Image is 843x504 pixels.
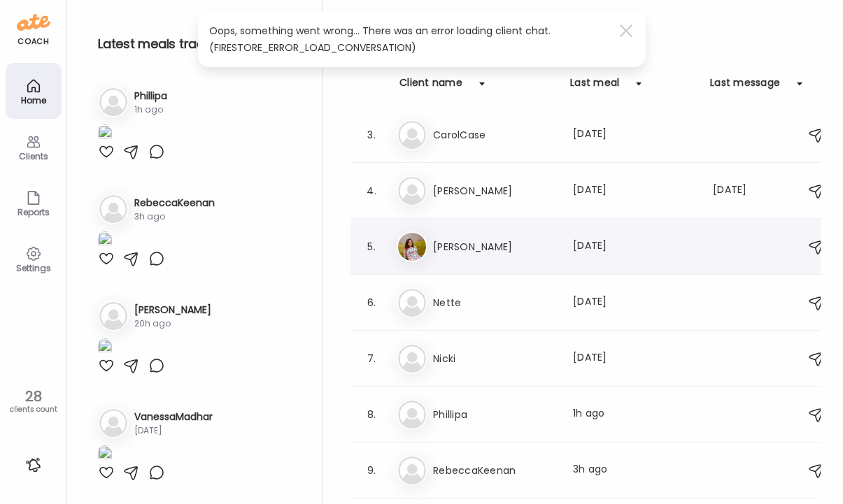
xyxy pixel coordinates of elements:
[433,462,556,479] h3: RebeccaKeenan
[570,75,619,98] div: Last meal
[573,238,696,255] div: [DATE]
[398,233,426,261] img: avatars%2Fx8T6ctL0AbaZv2NcUlQTG4W95h52
[99,409,127,437] img: bg-avatar-default.svg
[573,294,696,311] div: [DATE]
[17,36,49,48] div: coach
[433,182,556,199] h3: [PERSON_NAME]
[98,231,112,250] img: images%2FwXvtVaBLE9QZZjPEp2dOBecXzjn1%2F5dS1tw2BoM76OhTtAfpP%2FpVd2tXgSW8UUlDbROOpX_1080
[433,350,556,367] h3: Nicki
[363,462,380,479] div: 9.
[134,103,167,116] div: 1h ago
[433,127,556,143] h3: CarolCase
[363,238,380,255] div: 5.
[98,338,112,357] img: images%2Fa5QUAwuGtDV01wLmE4wCLfbb5bm2%2F8ntLq9pfz5azF08ey7GZ%2FZrCwlJRvz6bEgQhfpQTk_1080
[209,22,612,56] div: Oops, something went wrong... There was an error loading client chat. (FIRESTORE_ERROR_LOAD_CONVE...
[433,238,556,255] h3: [PERSON_NAME]
[398,289,426,317] img: bg-avatar-default.svg
[98,445,112,464] img: images%2FDi8AHsk0FhgTy93flLmcDD2woT93%2FqSK7KL5ZolS0QyRTkJbv%2FrO5EkxoHs1X6gxTSdXLp_1080
[363,182,380,199] div: 4.
[398,401,426,429] img: bg-avatar-default.svg
[98,124,112,143] img: images%2FgXuWWJW9jIeGaDC2mQas1CDNdEE2%2Fvi1t88Uy0Rl9zEaojWyh%2FG3AauB6cDAV7DbQhD2Cf_1080
[8,264,59,273] div: Settings
[573,350,696,367] div: [DATE]
[433,294,556,311] h3: Nette
[398,121,426,149] img: bg-avatar-default.svg
[99,88,127,116] img: bg-avatar-default.svg
[573,406,696,423] div: 1h ago
[17,11,50,34] img: ate
[398,177,426,205] img: bg-avatar-default.svg
[134,196,215,210] h3: RebeccaKeenan
[134,303,211,317] h3: [PERSON_NAME]
[5,405,62,415] div: clients count
[433,406,556,423] h3: Phillipa
[398,345,426,373] img: bg-avatar-default.svg
[134,410,213,424] h3: VanessaMadhar
[573,182,696,199] div: [DATE]
[363,406,380,423] div: 8.
[363,350,380,367] div: 7.
[134,210,215,223] div: 3h ago
[8,208,59,217] div: Reports
[398,456,426,484] img: bg-avatar-default.svg
[5,388,62,405] div: 28
[98,34,299,55] h2: Latest meals tracked
[134,89,167,103] h3: Phillipa
[713,182,767,199] div: [DATE]
[134,424,213,437] div: [DATE]
[134,317,211,330] div: 20h ago
[573,462,696,479] div: 3h ago
[710,75,780,98] div: Last message
[8,96,59,105] div: Home
[99,195,127,223] img: bg-avatar-default.svg
[363,127,380,143] div: 3.
[573,127,696,143] div: [DATE]
[99,302,127,330] img: bg-avatar-default.svg
[363,294,380,311] div: 6.
[399,75,462,98] div: Client name
[8,152,59,161] div: Clients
